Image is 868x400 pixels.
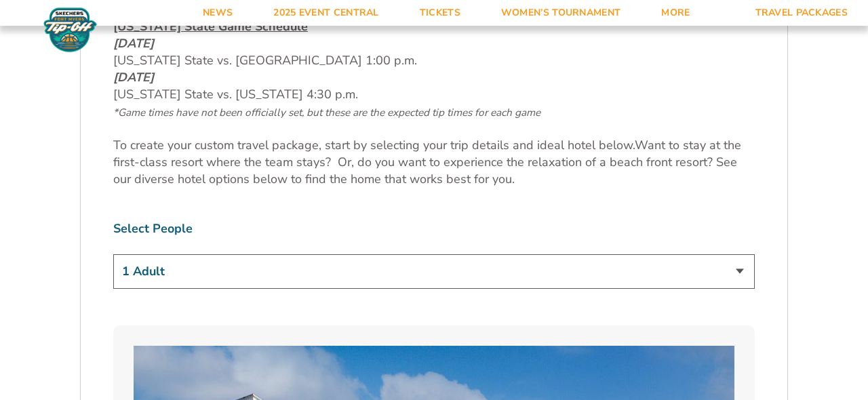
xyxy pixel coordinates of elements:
[113,220,755,237] label: Select People
[113,35,154,52] em: [DATE]
[113,35,540,120] span: [US_STATE] State vs. [GEOGRAPHIC_DATA] 1:00 p.m. [US_STATE] State vs. [US_STATE] 4:30 p.m.
[113,137,635,153] span: To create your custom travel package, start by selecting your trip details and ideal hotel below.
[41,7,100,53] img: Fort Myers Tip-Off
[113,106,540,119] span: *Game times have not been officially set, but these are the expected tip times for each game
[113,18,308,35] span: [US_STATE] State Game Schedule
[113,137,755,188] p: Want to stay at the first-class resort where the team stays? Or, do you want to experience the re...
[113,69,154,85] em: [DATE]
